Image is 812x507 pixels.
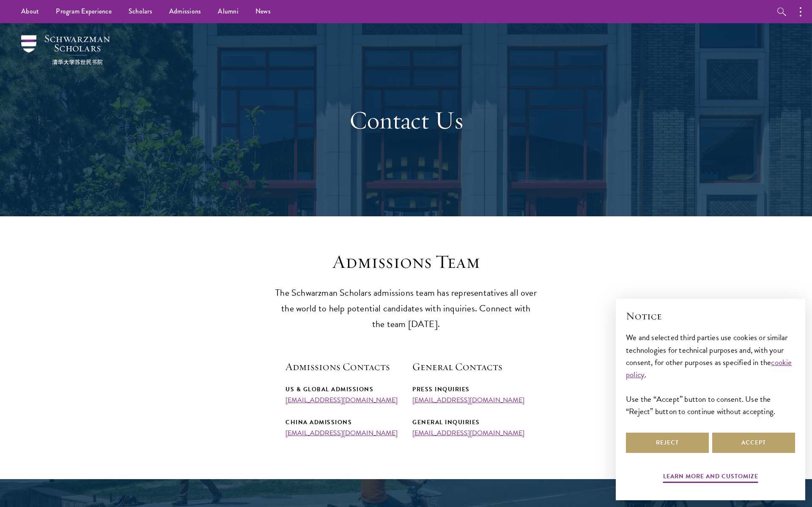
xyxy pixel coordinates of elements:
a: [EMAIL_ADDRESS][DOMAIN_NAME] [412,395,524,405]
div: Press Inquiries [412,384,527,395]
div: China Admissions [285,417,400,428]
h2: Notice [626,309,795,323]
a: [EMAIL_ADDRESS][DOMAIN_NAME] [285,395,398,405]
h5: Admissions Contacts [285,360,400,374]
img: Schwarzman Scholars [21,35,110,65]
button: Reject [626,433,709,453]
button: Learn more and customize [663,471,758,484]
p: The Schwarzman Scholars admissions team has representatives all over the world to help potential ... [275,285,537,332]
div: US & Global Admissions [285,384,400,395]
h3: Admissions Team [275,250,537,274]
a: [EMAIL_ADDRESS][DOMAIN_NAME] [412,428,524,438]
button: Accept [712,433,795,453]
a: [EMAIL_ADDRESS][DOMAIN_NAME] [285,428,398,438]
div: We and selected third parties use cookies or similar technologies for technical purposes and, wit... [626,331,795,417]
h5: General Contacts [412,360,527,374]
div: General Inquiries [412,417,527,428]
h1: Contact Us [260,105,552,135]
a: cookie policy [626,356,792,381]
